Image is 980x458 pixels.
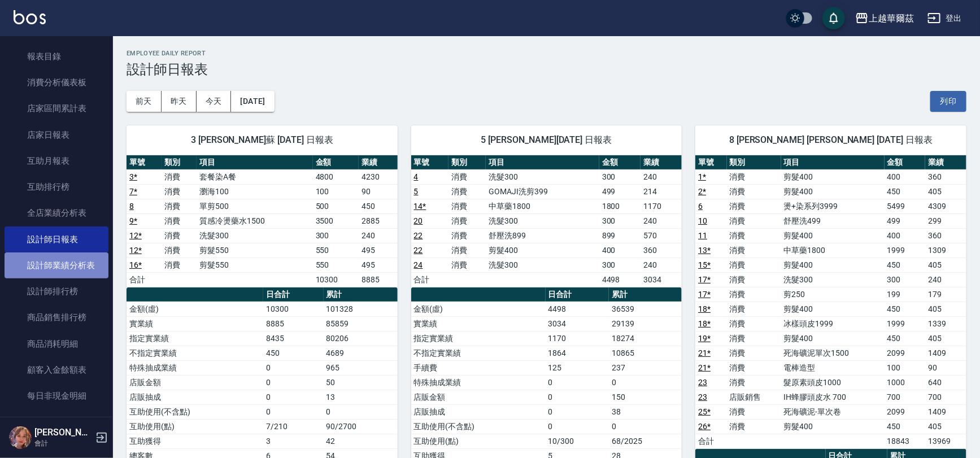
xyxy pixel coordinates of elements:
td: 店販金額 [127,375,263,390]
td: 8885 [263,316,324,331]
td: 消費 [162,213,197,228]
td: 0 [546,375,609,390]
h5: [PERSON_NAME] [34,427,92,438]
td: 消費 [448,199,486,213]
td: 消費 [727,184,781,199]
td: 2099 [885,346,926,360]
td: 燙+染系列3999 [781,199,885,213]
th: 單號 [411,155,448,170]
button: 上越華爾茲 [851,7,918,30]
a: 設計師業績分析表 [5,252,108,278]
td: 指定實業績 [411,331,546,346]
td: 405 [925,419,966,434]
td: 消費 [727,346,781,360]
td: 死海礦泥單次1500 [781,346,885,360]
td: 特殊抽成業績 [411,375,546,390]
td: 剪250 [781,287,885,302]
th: 單號 [695,155,726,170]
td: 0 [546,419,609,434]
table: a dense table [127,155,398,287]
a: 8 [129,202,134,211]
td: 199 [885,287,926,302]
td: 3034 [546,316,609,331]
td: 不指定實業績 [411,346,546,360]
td: 消費 [727,243,781,258]
td: 2099 [885,404,926,419]
td: 消費 [727,258,781,272]
th: 金額 [313,155,359,170]
td: 499 [885,213,926,228]
th: 類別 [727,155,781,170]
td: 214 [641,184,682,199]
td: 237 [609,360,682,375]
td: 0 [546,390,609,404]
button: 登出 [923,8,966,29]
td: 洗髮300 [197,228,313,243]
button: 前天 [127,91,162,112]
a: 6 [698,202,703,211]
a: 23 [698,378,707,387]
table: a dense table [411,155,682,287]
td: 手續費 [411,360,546,375]
td: 179 [925,287,966,302]
td: 899 [599,228,641,243]
a: 5 [414,187,419,196]
a: 顧客入金餘額表 [5,357,108,383]
td: 特殊抽成業績 [127,360,263,375]
td: 400 [599,243,641,258]
td: 7/210 [263,419,324,434]
td: 中草藥1800 [486,199,599,213]
td: 洗髮300 [486,213,599,228]
td: 8435 [263,331,324,346]
td: 消費 [727,375,781,390]
td: 150 [609,390,682,404]
td: 消費 [162,228,197,243]
th: 金額 [885,155,926,170]
td: 消費 [727,316,781,331]
td: 80206 [324,331,398,346]
td: 剪髮400 [781,302,885,316]
th: 累計 [609,287,682,302]
td: 700 [885,390,926,404]
td: 100 [313,184,359,199]
div: 上越華爾茲 [869,11,914,25]
td: 合計 [695,434,726,448]
td: 消費 [162,184,197,199]
td: 1339 [925,316,966,331]
a: 每日非現金明細 [5,383,108,409]
td: 消費 [448,213,486,228]
td: 0 [263,375,324,390]
td: 90/2700 [324,419,398,434]
td: 舒壓洗499 [781,213,885,228]
td: 405 [925,184,966,199]
img: Person [9,426,32,449]
th: 金額 [599,155,641,170]
td: GOMAJI洗剪399 [486,184,599,199]
td: 4309 [925,199,966,213]
td: 互助獲得 [127,434,263,448]
td: 300 [599,213,641,228]
td: 消費 [727,169,781,184]
td: 互助使用(點) [127,419,263,434]
td: 剪髮400 [781,258,885,272]
a: 商品消耗明細 [5,331,108,357]
td: 450 [885,302,926,316]
td: 10300 [263,302,324,316]
td: 0 [609,375,682,390]
td: 合計 [127,272,162,287]
td: 0 [263,390,324,404]
td: 4689 [324,346,398,360]
td: 髮原素頭皮1000 [781,375,885,390]
a: 22 [414,231,423,240]
td: 240 [641,213,682,228]
button: [DATE] [231,91,274,112]
td: 499 [599,184,641,199]
td: 店販金額 [411,390,546,404]
td: 冰樣頭皮1999 [781,316,885,331]
td: 店販抽成 [127,390,263,404]
a: 設計師日報表 [5,226,108,252]
td: 100 [885,360,926,375]
button: save [822,7,845,29]
td: 1864 [546,346,609,360]
a: 商品銷售排行榜 [5,304,108,330]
